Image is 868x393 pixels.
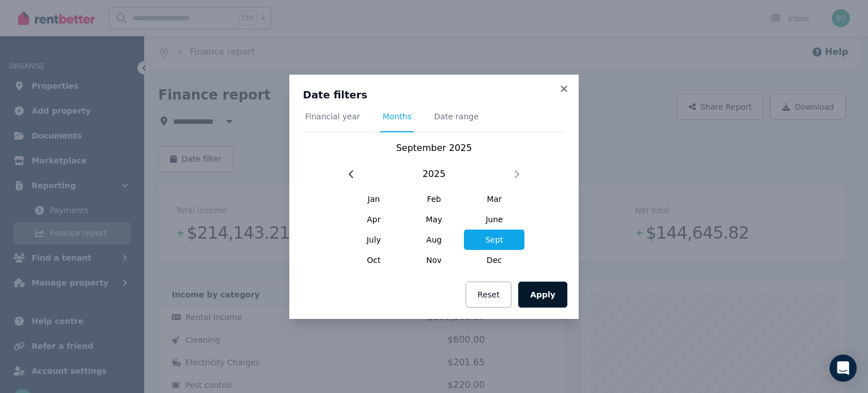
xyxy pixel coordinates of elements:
span: Mar [464,189,524,209]
span: June [464,209,524,230]
span: 2025 [423,167,446,181]
span: Dec [464,250,524,270]
span: Oct [344,250,404,270]
button: Reset [466,282,511,308]
div: Open Intercom Messenger [830,355,857,382]
span: Nov [404,250,465,270]
span: Jan [344,189,404,209]
span: Aug [404,230,465,250]
span: May [404,209,465,230]
span: September 2025 [396,142,472,153]
h3: Date filters [303,88,565,102]
span: Feb [404,189,465,209]
span: Sept [464,230,524,250]
span: July [344,230,404,250]
span: Financial year [305,111,360,122]
nav: Tabs [303,111,565,132]
span: Date range [434,111,479,122]
button: Apply [518,282,567,308]
span: Months [383,111,411,122]
span: Apr [344,209,404,230]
